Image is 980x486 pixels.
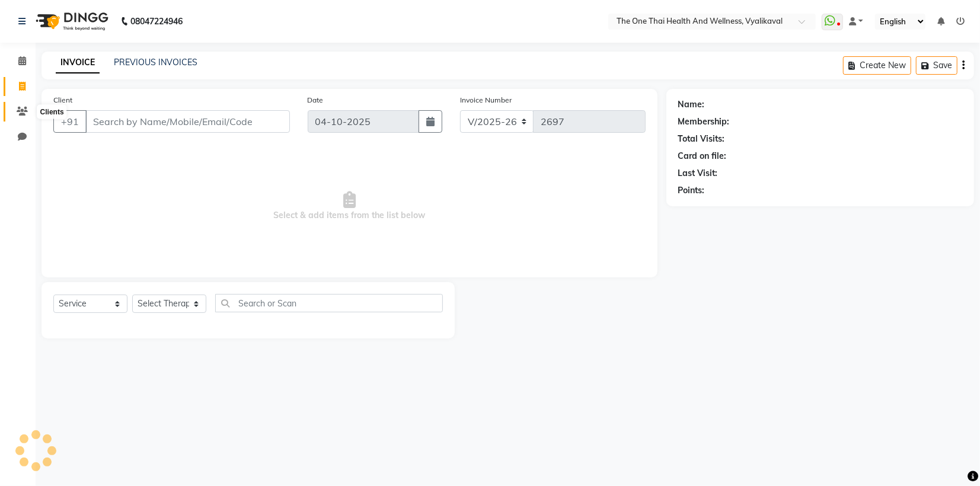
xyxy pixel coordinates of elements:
[53,95,72,105] label: Client
[114,57,197,68] a: PREVIOUS INVOICES
[678,150,727,162] div: Card on file:
[130,5,183,38] b: 08047224946
[37,105,67,119] div: Clients
[56,52,100,73] a: INVOICE
[678,98,705,111] div: Name:
[678,116,730,128] div: Membership:
[30,5,111,38] img: logo
[678,133,725,145] div: Total Visits:
[678,167,718,180] div: Last Visit:
[678,184,705,197] div: Points:
[916,56,957,75] button: Save
[308,95,324,105] label: Date
[85,110,290,133] input: Search by Name/Mobile/Email/Code
[53,147,646,266] span: Select & add items from the list below
[215,294,443,312] input: Search or Scan
[460,95,512,105] label: Invoice Number
[843,56,911,75] button: Create New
